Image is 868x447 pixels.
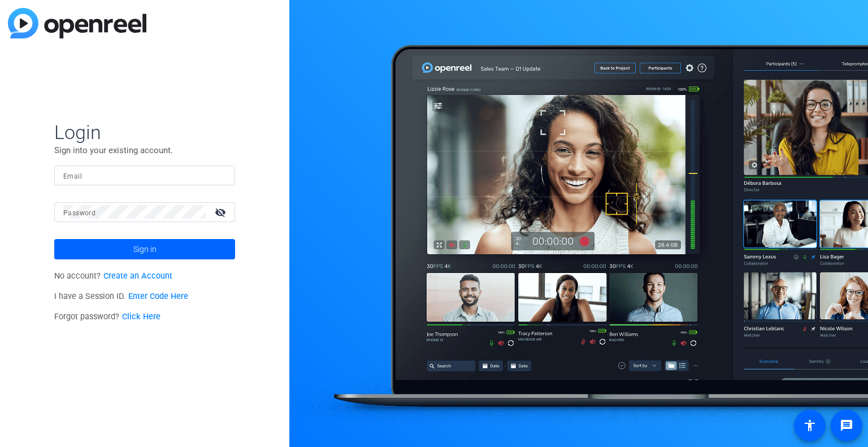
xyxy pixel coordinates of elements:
[54,312,160,322] span: Forgot password?
[133,235,157,263] span: Sign in
[63,172,82,180] mat-label: Email
[63,209,96,217] mat-label: Password
[208,204,235,220] mat-icon: visibility_off
[840,419,853,432] mat-icon: message
[54,144,235,157] p: Sign into your existing account.
[122,312,160,322] a: Click Here
[803,419,817,432] mat-icon: accessibility
[128,292,188,301] a: Enter Code Here
[54,239,235,259] button: Sign in
[8,8,146,38] img: blue-gradient.svg
[103,271,172,281] a: Create an Account
[54,271,172,281] span: No account?
[54,120,235,144] span: Login
[54,292,188,301] span: I have a Session ID.
[63,168,226,182] input: Enter Email Address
